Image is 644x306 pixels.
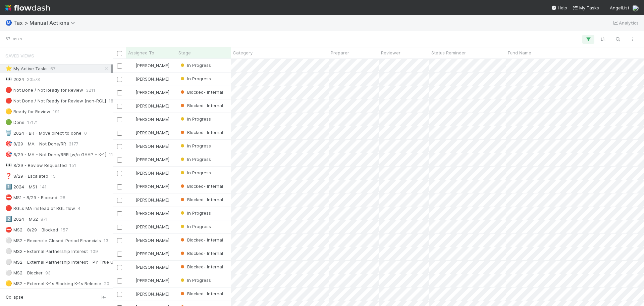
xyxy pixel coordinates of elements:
[117,184,122,189] input: Toggle Row Selected
[129,143,135,149] img: avatar_c8e523dd-415a-4cf0-87a3-4b787501e7b6.png
[60,193,65,202] span: 28
[5,184,12,189] span: 1️⃣
[117,144,122,149] input: Toggle Row Selected
[136,278,169,283] span: [PERSON_NAME]
[179,142,211,149] div: In Progress
[129,291,135,297] img: avatar_c8e523dd-415a-4cf0-87a3-4b787501e7b6.png
[129,210,169,217] div: [PERSON_NAME]
[129,264,169,270] div: [PERSON_NAME]
[117,158,122,163] input: Toggle Row Selected
[5,258,116,266] div: MS2 - External Partnership Interest - PY True Up
[128,49,154,56] span: Assigned To
[129,291,169,297] div: [PERSON_NAME]
[5,140,66,148] div: 8/29 - MA - Not Done/RR
[5,237,12,243] span: ⚪
[117,252,122,257] input: Toggle Row Selected
[5,279,101,288] div: MS2 - External K-1s Blocking K-1s Release
[178,49,191,56] span: Stage
[5,173,12,179] span: ❓
[179,156,211,163] div: In Progress
[129,76,169,82] div: [PERSON_NAME]
[5,76,12,82] span: 👀
[129,63,135,68] img: avatar_c8e523dd-415a-4cf0-87a3-4b787501e7b6.png
[129,184,135,189] img: avatar_c8e523dd-415a-4cf0-87a3-4b787501e7b6.png
[136,170,169,176] span: [PERSON_NAME]
[84,129,87,137] span: 0
[117,265,122,270] input: Toggle Row Selected
[129,278,135,283] img: avatar_c8e523dd-415a-4cf0-87a3-4b787501e7b6.png
[129,90,135,95] img: avatar_c8e523dd-415a-4cf0-87a3-4b787501e7b6.png
[5,183,37,191] div: 2024 - MS1
[179,130,223,135] span: Blocked- Internal
[117,77,122,82] input: Toggle Row Selected
[5,151,12,157] span: 🎯
[129,264,135,270] img: avatar_c8e523dd-415a-4cf0-87a3-4b787501e7b6.png
[179,183,223,189] div: Blocked- Internal
[179,116,211,122] span: In Progress
[129,237,135,243] img: avatar_c8e523dd-415a-4cf0-87a3-4b787501e7b6.png
[5,270,12,275] span: ⚪
[179,277,211,283] div: In Progress
[129,117,135,122] img: avatar_c8e523dd-415a-4cf0-87a3-4b787501e7b6.png
[5,141,12,146] span: 🎯
[179,170,211,175] span: In Progress
[129,196,169,203] div: [PERSON_NAME]
[129,102,169,109] div: [PERSON_NAME]
[179,89,223,95] span: Blocked- Internal
[179,210,211,216] div: In Progress
[41,215,48,223] span: 871
[5,247,88,256] div: MS2 - External Partnership Interest
[508,49,531,56] span: Fund Name
[109,150,118,159] span: 1181
[5,205,12,211] span: 🔴
[136,251,169,256] span: [PERSON_NAME]
[129,183,169,190] div: [PERSON_NAME]
[27,75,40,84] span: 20573
[6,294,23,300] span: Collapse
[117,198,122,203] input: Toggle Row Selected
[117,131,122,136] input: Toggle Row Selected
[129,143,169,149] div: [PERSON_NAME]
[632,5,639,11] img: avatar_c8e523dd-415a-4cf0-87a3-4b787501e7b6.png
[104,279,109,288] span: 20
[5,215,38,223] div: 2024 - MS2
[136,211,169,216] span: [PERSON_NAME]
[179,197,223,202] span: Blocked- Internal
[5,280,12,286] span: 🟡
[179,116,211,122] div: In Progress
[136,63,169,68] span: [PERSON_NAME]
[5,98,12,103] span: 🔴
[5,193,57,202] div: MS1 - 8/29 - Blocked
[129,224,135,229] img: avatar_c8e523dd-415a-4cf0-87a3-4b787501e7b6.png
[136,264,169,270] span: [PERSON_NAME]
[129,251,135,256] img: avatar_c8e523dd-415a-4cf0-87a3-4b787501e7b6.png
[573,4,599,11] a: My Tasks
[117,63,122,69] input: Toggle Row Selected
[331,49,349,56] span: Preparer
[136,103,169,108] span: [PERSON_NAME]
[179,196,223,203] div: Blocked- Internal
[5,194,12,200] span: ⛔
[136,157,169,162] span: [PERSON_NAME]
[5,236,101,245] div: MS2 - Reconcile Closed-Period Financials
[5,216,12,222] span: 2️⃣
[431,49,466,56] span: Status Reminder
[5,162,12,168] span: 👀
[179,236,223,243] div: Blocked- Internal
[179,62,211,68] span: In Progress
[13,19,78,26] span: Tax > Manual Actions
[91,247,98,256] span: 109
[612,19,639,27] a: Analytics
[5,204,75,213] div: RGLs MA instead of RGL flow
[78,204,80,213] span: 4
[179,210,211,216] span: In Progress
[136,197,169,203] span: [PERSON_NAME]
[5,129,82,137] div: 2024 - BR - Move direct to done
[5,118,24,127] div: Done
[179,223,211,230] div: In Progress
[5,20,12,26] span: Ⓜ️
[179,251,223,256] span: Blocked- Internal
[53,107,60,116] span: 191
[129,89,169,96] div: [PERSON_NAME]
[179,277,211,283] span: In Progress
